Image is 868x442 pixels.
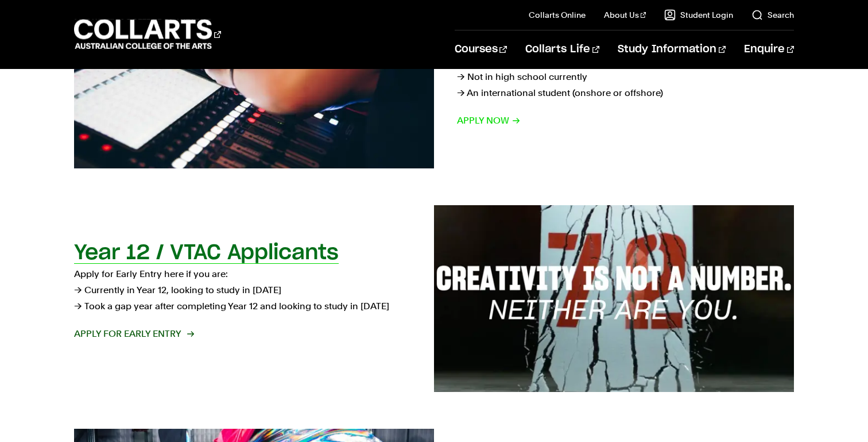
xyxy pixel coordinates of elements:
a: Study Information [618,30,726,68]
p: Apply for Early Entry here if you are: → Currently in Year 12, looking to study in [DATE] → Took ... [74,266,411,314]
a: About Us [604,9,646,21]
a: Collarts Life [525,30,599,68]
a: Student Login [664,9,733,21]
a: Enquire [744,30,794,68]
a: Search [751,9,794,21]
a: Courses [455,30,507,68]
div: Go to homepage [74,18,221,51]
span: Apply now [457,113,521,129]
p: Apply here if you are: → Not in high school currently → An international student (onshore or offs... [457,53,794,101]
span: Apply for Early Entry [74,326,193,342]
a: Collarts Online [529,9,586,21]
a: Year 12 / VTAC Applicants Apply for Early Entry here if you are:→ Currently in Year 12, looking t... [74,205,795,392]
h2: Year 12 / VTAC Applicants [74,243,339,263]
